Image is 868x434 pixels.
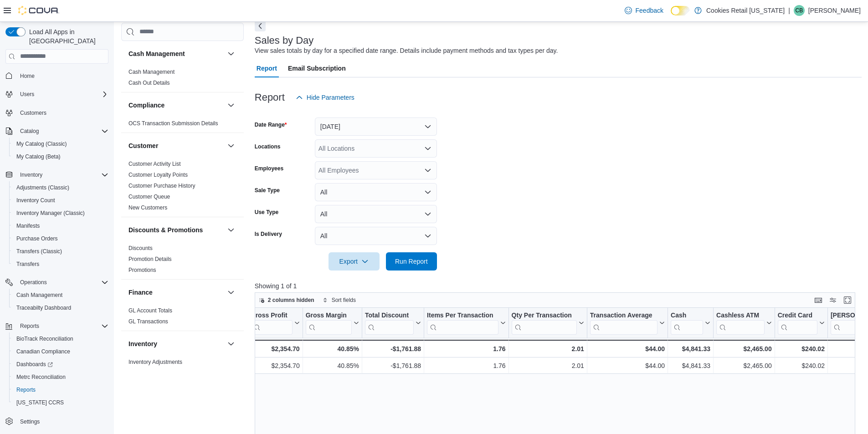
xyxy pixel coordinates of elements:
button: Inventory [2,168,112,181]
a: New Customers [128,204,167,211]
div: Customer [121,158,244,217]
span: Users [16,89,108,100]
div: Cash Management [121,66,244,92]
a: Customer Queue [128,194,170,200]
button: Transfers (Classic) [9,245,112,258]
span: GL Transactions [128,318,168,325]
span: Traceabilty Dashboard [16,304,71,311]
div: Cashless ATM [716,311,765,334]
button: Inventory [16,169,46,180]
span: Manifests [16,222,40,230]
div: $2,465.00 [716,343,772,354]
span: Dashboards [16,361,53,368]
button: My Catalog (Classic) [9,138,112,150]
button: Display options [827,295,838,306]
button: Catalog [16,126,42,137]
button: Users [2,88,112,101]
span: Customer Queue [128,193,170,200]
span: Home [16,70,108,82]
a: Transfers (Classic) [13,246,66,257]
a: Manifests [13,220,43,231]
button: Open list of options [424,167,431,174]
div: -$1,761.88 [365,360,421,371]
a: BioTrack Reconciliation [13,333,77,344]
span: Cash Management [13,290,108,301]
button: Home [2,69,112,82]
button: Customers [2,106,112,119]
span: Load All Apps in [GEOGRAPHIC_DATA] [26,27,108,46]
span: Metrc Reconciliation [16,373,66,381]
span: Reports [20,322,39,330]
span: Reports [13,384,108,395]
h3: Compliance [128,101,164,110]
h3: Customer [128,141,158,150]
span: cB [796,5,803,16]
div: 1.76 [427,360,506,371]
div: Credit Card [777,311,817,320]
button: Cash Management [226,48,236,59]
button: Items Per Transaction [427,311,506,334]
button: Cash Management [9,289,112,301]
span: Traceabilty Dashboard [13,302,108,313]
button: All [315,183,437,201]
div: View sales totals by day for a specified date range. Details include payment methods and tax type... [255,46,558,56]
span: BioTrack Reconciliation [13,333,108,344]
button: Qty Per Transaction [511,311,584,334]
span: Catalog [20,128,39,135]
button: Next [255,20,266,31]
button: Hide Parameters [292,88,358,107]
span: Metrc Reconciliation [13,372,108,383]
a: Inventory Adjustments [128,359,182,365]
button: Operations [2,276,112,289]
a: Promotions [128,267,156,273]
div: -$1,761.88 [365,343,421,354]
a: Feedback [621,1,667,20]
div: Gross Margin [305,311,351,320]
span: Discounts [128,245,153,252]
div: Qty Per Transaction [511,311,576,320]
button: Canadian Compliance [9,345,112,358]
span: Promotion Details [128,255,172,263]
div: $4,841.33 [671,360,710,371]
span: Email Subscription [288,59,346,77]
button: Customer [226,140,236,151]
button: Discounts & Promotions [128,225,224,235]
h3: Report [255,92,285,103]
a: Inventory Count [13,195,59,206]
span: Inventory Count [16,197,55,204]
p: Showing 1 of 1 [255,281,862,291]
div: $2,354.70 [251,360,300,371]
span: Inventory Adjustments [128,358,182,366]
a: Canadian Compliance [13,346,74,357]
span: Inventory Count [13,195,108,206]
label: Is Delivery [255,230,282,238]
a: Cash Out Details [128,80,170,86]
span: New Customers [128,204,167,211]
label: Locations [255,143,281,150]
button: Credit Card [777,311,824,334]
span: GL Account Totals [128,307,172,314]
div: $44.00 [590,360,665,371]
div: 2.01 [511,360,584,371]
button: Enter fullscreen [842,295,853,306]
span: Cash Management [16,291,62,299]
span: Transfers [13,259,108,270]
div: 2.01 [511,343,584,354]
span: Operations [16,277,108,288]
button: Inventory [226,338,236,349]
span: Settings [16,415,108,427]
a: Home [16,71,38,82]
span: Run Report [395,257,428,266]
a: Reports [13,384,39,395]
span: 2 columns hidden [268,296,314,304]
span: Transfers (Classic) [13,246,108,257]
button: Gross Profit [251,311,300,334]
button: Reports [2,320,112,332]
button: BioTrack Reconciliation [9,332,112,345]
button: Reports [16,321,43,332]
img: Cova [18,6,59,15]
button: Settings [2,414,112,428]
div: $240.02 [777,343,824,354]
a: [US_STATE] CCRS [13,397,67,408]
